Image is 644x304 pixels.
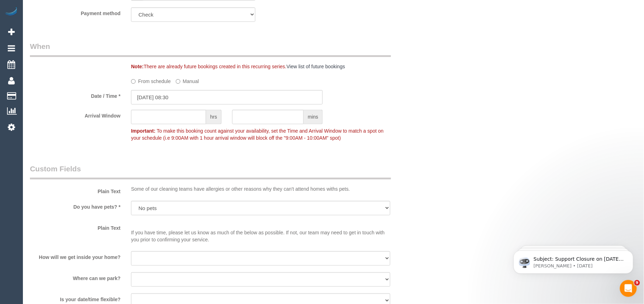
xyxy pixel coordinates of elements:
label: Do you have pets? * [25,201,126,210]
strong: Note: [131,64,144,69]
iframe: Intercom live chat [620,280,637,297]
label: Plain Text [25,185,126,195]
input: DD/MM/YYYY HH:MM [131,90,323,104]
p: If you have time, please let us know as much of the below as possible. If not, our team may need ... [131,222,390,243]
span: hrs [206,110,222,124]
span: Subject: Support Closure on [DATE] Hey Everyone: Automaid Support will be closed [DATE][DATE] in ... [31,20,121,131]
iframe: Intercom notifications message [503,236,644,285]
strong: Important: [131,128,155,134]
span: mins [304,110,323,124]
span: 9 [634,280,640,286]
label: How will we get inside your home? [25,251,126,261]
span: To make this booking count against your availability, set the Time and Arrival Window to match a ... [131,128,384,141]
label: Arrival Window [25,110,126,119]
label: Manual [176,75,199,85]
label: Is your date/time flexible? [25,293,126,303]
label: Plain Text [25,222,126,232]
label: From schedule [131,75,171,85]
label: Date / Time * [25,90,126,100]
input: Manual [176,79,180,84]
label: Payment method [25,7,126,17]
legend: Custom Fields [30,164,391,179]
legend: When [30,41,391,57]
label: Where can we park? [25,272,126,282]
div: There are already future bookings created in this recurring series. [126,63,429,70]
input: From schedule [131,79,136,84]
a: View list of future bookings [286,64,345,69]
p: Message from Ellie, sent 5w ago [31,27,122,33]
img: Automaid Logo [4,7,18,17]
p: Some of our cleaning teams have allergies or other reasons why they can't attend homes withs pets. [131,185,390,192]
